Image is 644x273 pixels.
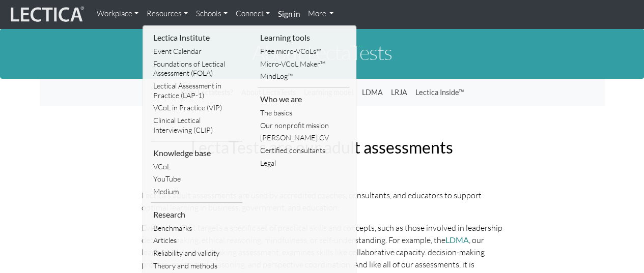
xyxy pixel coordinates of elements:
[151,234,242,247] a: Articles
[411,83,468,102] a: Lectica Inside™
[258,132,349,144] a: [PERSON_NAME] CV
[93,4,143,24] a: Workplace
[151,161,242,173] a: VCoL
[304,4,338,24] a: More
[151,186,242,198] a: Medium
[151,260,242,272] a: Theory and methods
[258,144,349,157] a: Certified consultants
[151,102,242,114] a: VCoL in Practice (VIP)
[151,58,242,80] a: Foundations of Lectical Assessment (FOLA)
[258,157,349,170] a: Legal
[151,247,242,260] a: Reliability and validity
[142,189,503,214] p: Lectica's adult assessments are used by accredited coaches, consultants, and educators to support...
[445,235,469,245] a: LDMA
[151,145,242,161] li: Knowledge base
[151,222,242,235] a: Benchmarks
[258,107,349,119] a: The basics
[258,58,349,71] a: Micro-VCoL Maker™
[151,207,242,222] li: Research
[258,119,349,132] a: Our nonprofit mission
[151,30,242,45] li: Lectica Institute
[151,80,242,102] a: Lectical Assessment in Practice (LAP-1)
[151,114,242,136] a: Clinical Lectical Interviewing (CLIP)
[278,9,300,18] strong: Sign in
[387,83,411,102] a: LRJA
[151,45,242,58] a: Event Calendar
[8,5,85,24] img: lecticalive
[192,4,232,24] a: Schools
[143,4,192,24] a: Resources
[358,83,387,102] a: LDMA
[151,173,242,186] a: YouTube
[40,41,605,64] h1: About LectaTests
[258,92,349,107] li: Who we are
[274,4,304,24] a: Sign in
[258,45,349,58] a: Free micro-VCoLs™
[258,70,349,83] a: MindLog™
[258,30,349,45] li: Learning tools
[232,4,274,24] a: Connect
[142,138,503,156] h2: LectaTests are our adult assessments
